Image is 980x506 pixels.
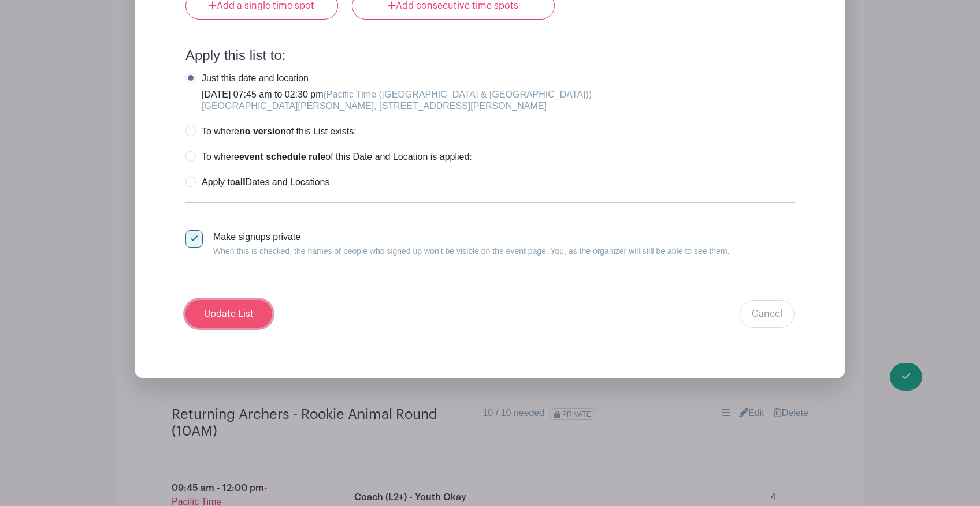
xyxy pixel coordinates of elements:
[202,100,592,112] div: [GEOGRAPHIC_DATA][PERSON_NAME], [STREET_ADDRESS][PERSON_NAME]
[185,126,357,137] label: To where of this List exists:
[740,300,795,328] a: Cancel
[185,151,472,163] label: To where of this Date and Location is applied:
[185,47,795,64] h4: Apply this list to:
[185,300,272,328] input: Update List
[185,73,592,112] label: [DATE] 07:45 am to 02:30 pm
[213,246,729,256] small: When this is checked, the names of people who signed up won’t be visible on the event page. You, ...
[202,73,592,84] div: Just this date and location
[185,177,329,188] label: Apply to Dates and Locations
[239,152,325,162] strong: event schedule rule
[213,230,729,258] div: Make signups private
[239,126,286,136] strong: no version
[323,89,592,99] span: (Pacific Time ([GEOGRAPHIC_DATA] & [GEOGRAPHIC_DATA]))
[235,177,246,187] strong: all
